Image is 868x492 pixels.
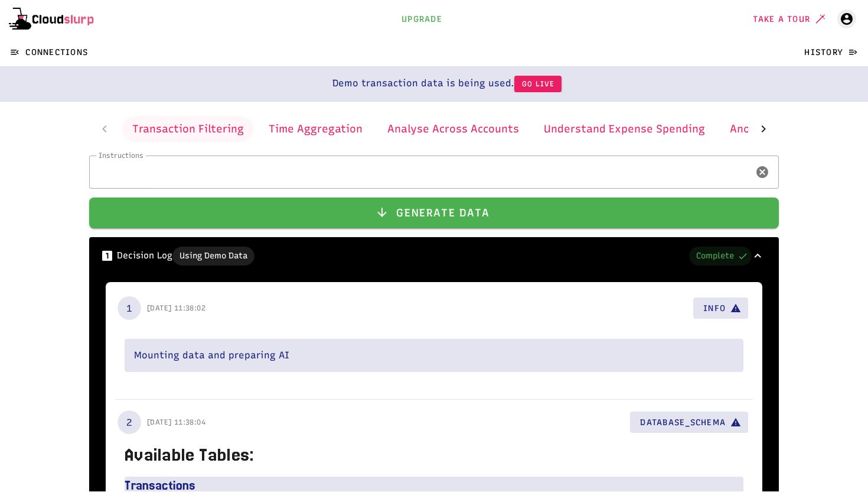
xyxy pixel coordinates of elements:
[696,252,734,260] div: Complete
[35,76,859,92] span: Demo transaction data is being used.
[147,416,205,428] div: [DATE] 11:38:04
[730,121,830,137] div: Anomaly Detection
[132,121,244,137] div: Transaction Filtering
[804,47,843,57] span: History
[147,302,205,314] div: [DATE] 11:38:02
[125,445,254,465] span: Available Tables:
[743,8,833,30] button: Take a tour
[134,348,734,362] div: Mounting data and preparing AI
[396,206,490,219] span: Generate Data
[118,296,141,320] div: 1
[387,121,519,137] div: Analyse Across Accounts
[544,121,705,137] div: Understand Expense Spending
[103,250,172,263] span: Decision Log
[180,252,247,260] div: Using Demo Data
[514,76,562,92] button: Go Live
[755,165,769,179] i: Clear Instructions
[89,237,779,275] button: Decision Log Using Demo DataComplete
[25,47,88,57] span: Connections
[118,410,141,434] div: 2
[2,6,100,33] a: Cloudslurp
[89,198,779,228] button: Generate Data
[269,121,363,137] div: Time Aggregation
[794,41,866,63] button: History
[7,6,96,33] img: Cloudslurp
[319,8,524,30] button: Upgrade
[401,14,442,24] span: Upgrade
[752,14,810,24] span: Take a tour
[521,80,555,88] span: Go Live
[2,41,97,63] button: Connections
